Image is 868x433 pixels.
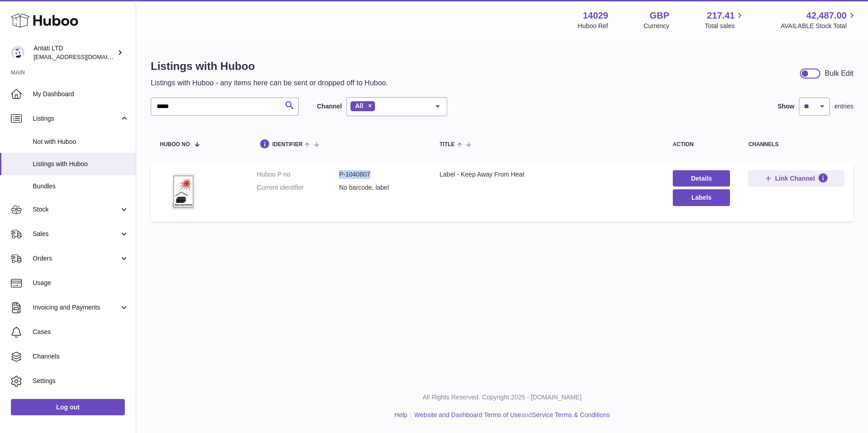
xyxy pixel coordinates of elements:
[532,411,610,418] a: Service Terms & Conditions
[33,114,119,123] span: Listings
[151,59,388,74] h1: Listings with Huboo
[339,183,421,192] dd: No barcode, label
[11,399,125,415] a: Log out
[317,102,342,111] label: Channel
[395,411,408,418] a: Help
[151,78,388,88] p: Listings with Huboo - any items here can be sent or dropped off to Huboo.
[160,170,205,210] img: Label - Keep Away From Heat
[33,138,129,146] span: Not with Huboo
[778,102,794,111] label: Show
[705,22,745,30] span: Total sales
[33,230,119,238] span: Sales
[272,142,303,148] span: identifier
[414,411,521,418] a: Website and Dashboard Terms of Use
[33,352,129,361] span: Channels
[33,182,129,191] span: Bundles
[748,170,844,187] button: Link Channel
[11,46,25,59] img: internalAdmin-14029@internal.huboo.com
[834,102,853,111] span: entries
[806,10,847,22] span: 42,487.00
[650,10,669,22] strong: GBP
[33,160,129,168] span: Listings with Huboo
[411,411,610,419] li: and
[339,170,421,179] dd: P-1040807
[825,69,853,79] div: Bulk Edit
[33,303,119,312] span: Invoicing and Payments
[34,53,133,60] span: [EMAIL_ADDRESS][DOMAIN_NAME]
[775,174,815,182] span: Link Channel
[33,254,119,263] span: Orders
[673,142,730,148] div: action
[33,90,129,98] span: My Dashboard
[257,170,339,179] dt: Huboo P no
[33,279,129,287] span: Usage
[33,377,129,385] span: Settings
[780,10,857,30] a: 42,487.00 AVAILABLE Stock Total
[583,10,608,22] strong: 14029
[160,142,190,148] span: Huboo no
[33,328,129,336] span: Cases
[143,393,861,402] p: All Rights Reserved. Copyright 2025 - [DOMAIN_NAME]
[673,170,730,187] a: Details
[705,10,745,30] a: 217.41 Total sales
[644,22,670,30] div: Currency
[439,142,454,148] span: title
[748,142,844,148] div: channels
[33,205,119,214] span: Stock
[355,102,363,109] span: All
[34,44,115,61] div: Antati LTD
[439,170,655,179] div: Label - Keep Away From Heat
[578,22,608,30] div: Huboo Ref
[780,22,857,30] span: AVAILABLE Stock Total
[673,189,730,206] button: Labels
[257,183,339,192] dt: Current identifier
[707,10,735,22] span: 217.41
